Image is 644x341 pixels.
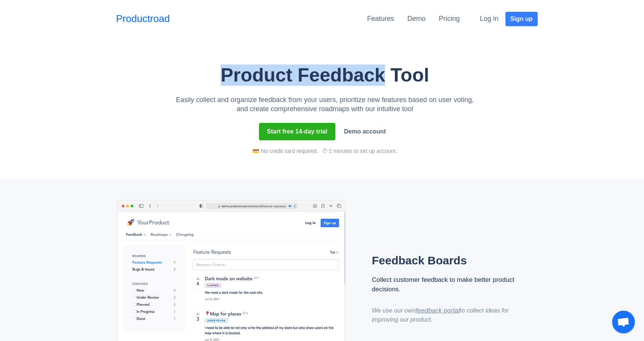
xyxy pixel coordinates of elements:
a: Demo account [339,124,391,139]
a: Features [367,15,394,22]
a: Pricing [439,15,460,22]
div: We use our own to collect ideas for improving our product. [372,305,519,324]
a: Productroad [116,11,170,26]
button: Sign up [505,12,538,26]
p: Easily collect and organize feedback from your users, prioritize new features based on user votin... [173,95,477,113]
button: Start free 14-day trial [259,123,335,140]
a: Demo [407,15,426,22]
div: Collect customer feedback to make better product decisions. [372,275,519,294]
a: feedback portal [416,306,460,314]
span: 💳 No credit card required. [253,148,318,154]
h2: Feedback Boards [372,253,519,267]
button: Log in [475,11,504,27]
span: ⏱ 2 minutes to set up account. [322,148,397,154]
div: Open chat [612,311,635,333]
h1: Product Feedback Tool [173,65,477,86]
